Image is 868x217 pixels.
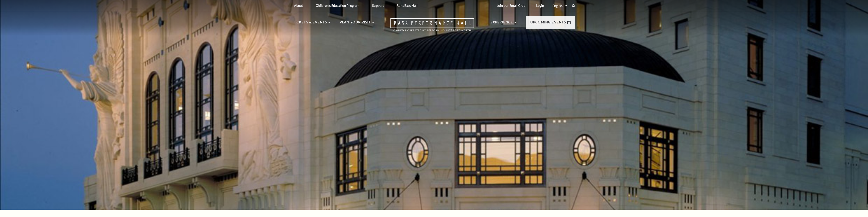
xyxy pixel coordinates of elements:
[491,20,513,28] p: Experience
[340,20,371,28] p: Plan Your Visit
[372,4,384,8] p: Support
[397,4,418,8] p: Rent Bass Hall
[293,20,327,28] p: Tickets & Events
[294,4,303,8] p: About
[551,4,568,8] select: Select:
[316,4,359,8] p: Children's Education Program
[530,20,566,28] p: Upcoming Events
